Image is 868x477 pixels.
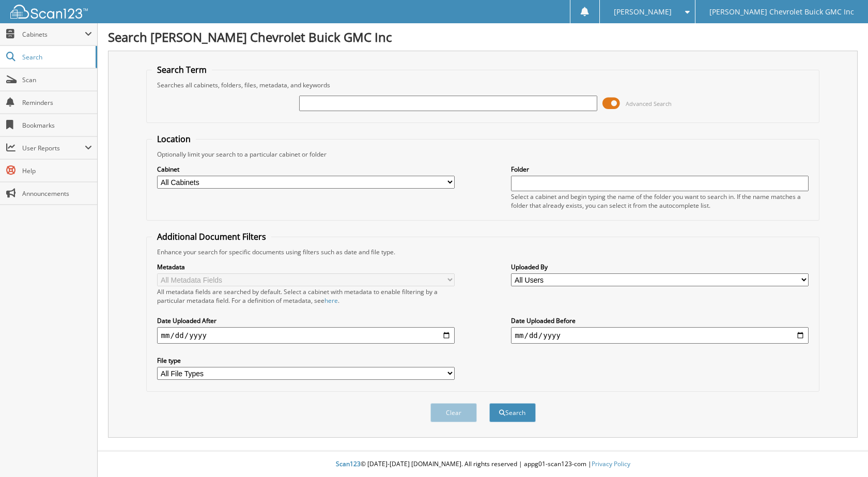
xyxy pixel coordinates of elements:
legend: Search Term [152,64,212,75]
legend: Additional Document Filters [152,231,271,242]
a: Privacy Policy [592,459,630,468]
span: Scan123 [336,459,361,468]
div: © [DATE]-[DATE] [DOMAIN_NAME]. All rights reserved | appg01-scan123-com | [98,452,868,477]
img: scan123-logo-white.svg [10,5,88,19]
div: All metadata fields are searched by default. Select a cabinet with metadata to enable filtering b... [157,287,455,305]
a: here [324,296,338,305]
span: Reminders [22,98,92,107]
div: Enhance your search for specific documents using filters such as date and file type. [152,248,814,256]
legend: Location [152,133,196,145]
button: Clear [430,403,477,422]
span: User Reports [22,144,85,152]
span: Help [22,166,92,175]
label: Uploaded By [511,263,809,271]
div: Optionally limit your search to a particular cabinet or folder [152,150,814,159]
label: Cabinet [157,165,455,174]
span: Announcements [22,189,92,198]
span: Search [22,53,90,61]
span: Scan [22,75,92,84]
div: Searches all cabinets, folders, files, metadata, and keywords [152,81,814,89]
label: Date Uploaded Before [511,316,809,325]
label: Folder [511,165,809,174]
span: Bookmarks [22,121,92,130]
span: [PERSON_NAME] [614,9,672,15]
label: File type [157,356,455,365]
span: Cabinets [22,30,85,39]
label: Date Uploaded After [157,316,455,325]
h1: Search [PERSON_NAME] Chevrolet Buick GMC Inc [108,28,858,45]
input: end [511,327,809,344]
button: Search [489,403,536,422]
div: Select a cabinet and begin typing the name of the folder you want to search in. If the name match... [511,192,809,210]
label: Metadata [157,263,455,271]
input: start [157,327,455,344]
span: [PERSON_NAME] Chevrolet Buick GMC Inc [709,9,854,15]
span: Advanced Search [626,100,672,107]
